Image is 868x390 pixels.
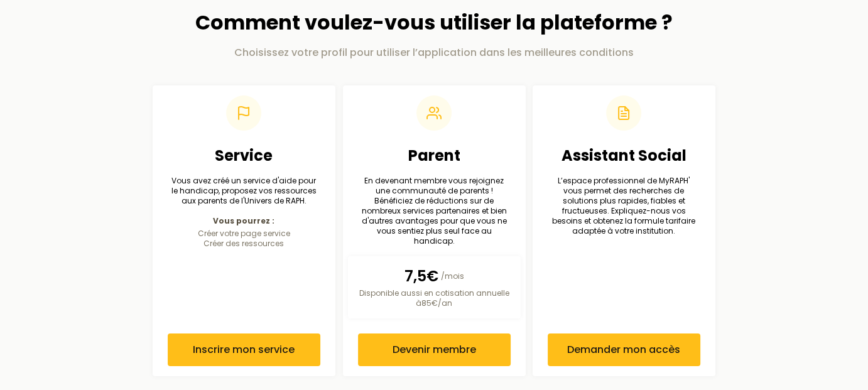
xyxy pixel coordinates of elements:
[168,333,320,366] button: Inscrire mon service
[568,342,681,357] span: Demander mon accès
[548,333,700,366] button: Demander mon accès
[153,45,715,60] p: Choisissez votre profil pour utiliser l’application dans les meilleures conditions
[193,342,295,357] span: Inscrire mon service
[358,333,511,366] button: Devenir membre
[168,176,320,206] p: Vous avez créé un service d'aide pour le handicap, proposez vos ressources aux parents de l'Unive...
[358,288,511,308] p: Disponible aussi en cotisation annuelle à 85€ /an
[533,85,715,376] a: Assistant SocialL’espace professionnel de MyRAPH' vous permet des recherches de solutions plus ra...
[358,176,511,246] p: En devenant membre vous rejoignez une communauté de parents ! Bénéficiez de réductions sur de nom...
[548,146,700,166] h2: Assistant Social
[168,146,320,166] h2: Service
[168,238,320,248] li: Créer des ressources
[153,11,715,35] h1: Comment voulez-vous utiliser la plateforme ?
[392,342,475,357] span: Devenir membre
[168,215,320,225] p: Vous pourrez :
[358,266,511,286] p: /mois
[153,85,335,376] a: ServiceVous avez créé un service d'aide pour le handicap, proposez vos ressources aux parents de ...
[548,176,700,236] p: L’espace professionnel de MyRAPH' vous permet des recherches de solutions plus rapides, fiables e...
[168,228,320,238] li: Créer votre page service
[343,85,526,376] a: ParentEn devenant membre vous rejoignez une communauté de parents ! Bénéficiez de réductions sur ...
[358,146,511,166] h2: Parent
[404,266,438,286] span: 7,5€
